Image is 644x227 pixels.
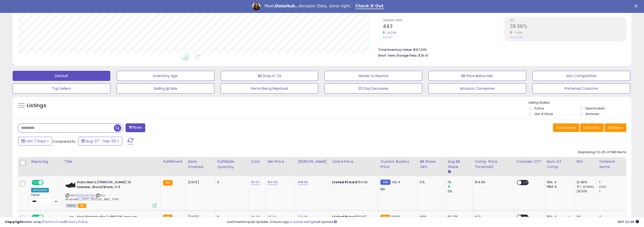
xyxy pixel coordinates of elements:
small: Avg BB Share. [448,170,451,174]
label: Archived [586,112,599,116]
label: Active [534,106,544,110]
span: 2025-09-10 22:48 GMT [617,219,639,224]
div: BB Share 24h. [420,159,443,170]
button: Default [13,71,110,81]
div: 3 [217,180,245,185]
button: BB Drop in 7d [221,71,318,81]
b: Total Inventory Value: [378,48,412,52]
button: Filters [126,123,145,132]
div: 0% [448,189,472,194]
span: Columns [583,125,599,130]
img: Profile image for Georgie [252,2,260,10]
div: Min Price [267,159,294,164]
a: B0D5G4KY6G [76,193,95,198]
button: Preferred Columns [532,83,630,94]
div: 0% [420,180,442,185]
p: Listing States: [528,100,631,105]
small: -1.40% [512,31,523,35]
button: Top Sellers [13,83,110,94]
button: Inventory Age [117,71,214,81]
small: Prev: 357 [383,36,392,39]
span: All listings currently available for purchase on Amazon [66,203,77,208]
div: 1 [599,180,626,185]
div: Title [64,159,159,164]
div: Fulfillable Quantity [217,159,247,170]
button: Items Being Repriced [221,83,318,94]
button: Aug-27 - Sep-02 [78,137,122,145]
small: FBM [380,179,390,185]
div: Displaying 1 to 25 of 580 items [578,150,626,155]
div: [DATE] [188,180,208,185]
div: seller snap | | [5,220,88,224]
div: FBM: 9 [547,185,570,189]
a: Terms of Use [43,219,65,224]
button: Amazon Competes [428,83,526,94]
div: 154.99 [475,180,510,185]
h2: 443 [383,24,499,30]
button: Actions [605,123,626,132]
div: Amazon AI [31,188,49,192]
div: Close [634,5,639,8]
span: ROI [510,19,626,22]
span: Compared to: [53,139,76,144]
a: 154.00 [267,180,278,185]
b: Short Term Storage Fees: [378,53,417,58]
small: 24.09% [385,31,397,35]
button: Needs to Reprice [324,71,422,81]
div: Num of Comp. [547,159,572,170]
a: Check It Out [355,4,384,9]
button: Selling @ Max [117,83,214,94]
span: Aug-27 - Sep-02 [86,139,116,144]
a: 101.07 [251,180,260,185]
button: 30 Day Decrease [324,83,422,94]
div: 1 [599,189,626,194]
small: FBA [163,180,172,186]
div: [PERSON_NAME] [298,159,328,164]
label: Out of Stock [534,112,553,116]
button: BB Price Below Min [428,71,526,81]
div: ASIN: [66,180,157,207]
div: FBA: 4 [547,180,570,185]
a: 2 active listings [290,219,315,224]
strong: Copyright [5,219,24,224]
h5: Listings [27,102,46,109]
div: 21.96% [576,180,597,185]
small: (-25.58%) [580,185,594,189]
div: Listed Price [332,159,376,164]
li: $197,695 [378,46,622,52]
span: Ordered Items [383,19,499,22]
span: 142.4 [392,180,400,185]
div: $154.00 [332,180,374,185]
h2: 39.58% [510,24,626,30]
button: Non Competitive [532,71,630,81]
span: | SKU: eFootwear_25717_1162030_BBLC_11.5M [66,193,119,201]
div: Fulfillment [163,159,183,164]
img: 31FAz4XL4+L._SL40_.jpg [66,180,76,190]
div: Comp. Price Threshold [475,159,512,170]
label: Deactivated [586,106,605,110]
i: DataHub... [275,4,299,8]
span: FBA [78,203,87,208]
button: Last 7 Days [18,137,52,145]
a: 168.00 [298,180,308,185]
b: Hoka Men's [PERSON_NAME] 10 Sneaker, Black/Black, 11.5 [77,180,138,191]
span: ON [32,180,38,185]
div: Repricing [31,159,60,164]
button: Columns [580,123,604,132]
button: Save View [553,123,579,132]
b: Listed Price: [332,180,355,185]
div: Meet Amazon Data, done right. [264,4,351,9]
div: Ordered Items [599,159,624,170]
span: OFF [43,180,51,185]
div: Consider CPT [516,159,542,164]
div: Cost [251,159,263,164]
div: 29.51% [576,189,597,194]
small: Prev: 40.14% [510,36,523,39]
div: ROI [576,159,595,164]
div: Preset: [31,193,58,205]
span: Last 7 Days [26,139,46,144]
div: Date Created [188,159,213,170]
a: Privacy Policy [66,219,88,224]
div: Last InventoryLab Update: 2 hours ago, not synced. [227,220,639,224]
div: Current Buybox Price [380,159,416,170]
